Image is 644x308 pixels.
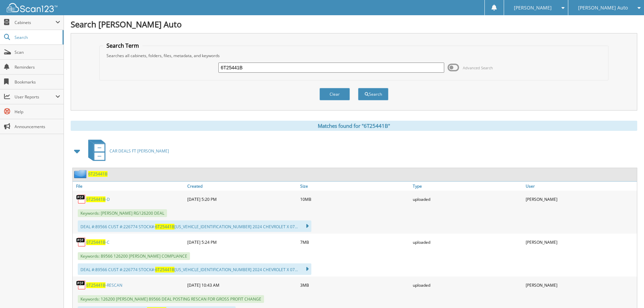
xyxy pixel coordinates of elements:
[411,182,524,191] a: Type
[186,235,299,249] div: [DATE] 5:24 PM
[15,109,60,115] span: Help
[7,3,57,12] img: scan123-logo-white.svg
[463,65,493,70] span: Advanced Search
[78,220,311,232] div: DEAL #:89566 CUST #:226774 STOCK#: [US_VEHICLE_IDENTIFICATION_NUMBER] 2024 CHEVROLET X 07...
[15,124,60,129] span: Announcements
[78,295,264,303] span: Keywords: 126200 [PERSON_NAME] 89566 DEAL POSTING RESCAN FOR GROSS PROFIT CHANGE
[86,239,105,245] span: 6T25441B
[78,252,190,260] span: Keywords: 89566 126200 [PERSON_NAME] COMPLIANCE
[71,121,637,131] div: Matches found for "6T25441B"
[103,53,605,58] div: Searches all cabinets, folders, files, metadata, and keywords
[15,49,60,55] span: Scan
[411,278,524,292] div: uploaded
[84,138,169,164] a: CAR DEALS FT [PERSON_NAME]
[524,278,637,292] div: [PERSON_NAME]
[155,267,174,273] span: 6T25441B
[186,182,299,191] a: Created
[71,19,637,30] h1: Search [PERSON_NAME] Auto
[76,194,86,204] img: PDF.png
[86,196,110,202] a: 6T25441B-D
[86,196,105,202] span: 6T25441B
[299,192,411,206] div: 10MB
[15,94,55,100] span: User Reports
[86,239,110,245] a: 6T25441B-C
[299,182,411,191] a: Size
[514,6,552,10] span: [PERSON_NAME]
[578,6,628,10] span: [PERSON_NAME] Auto
[86,282,122,288] a: 6T25441B-RESCAN
[186,278,299,292] div: [DATE] 10:43 AM
[88,171,108,177] a: 6T25441B
[524,235,637,249] div: [PERSON_NAME]
[103,42,142,49] legend: Search Term
[78,263,311,275] div: DEAL #:89566 CUST #:226774 STOCK#: [US_VEHICLE_IDENTIFICATION_NUMBER] 2024 CHEVROLET X 07...
[411,192,524,206] div: uploaded
[76,237,86,247] img: PDF.png
[299,235,411,249] div: 7MB
[76,280,86,290] img: PDF.png
[319,88,350,100] button: Clear
[524,182,637,191] a: User
[186,192,299,206] div: [DATE] 5:20 PM
[524,192,637,206] div: [PERSON_NAME]
[299,278,411,292] div: 3MB
[15,34,59,40] span: Search
[411,235,524,249] div: uploaded
[78,209,167,217] span: Keywords: [PERSON_NAME] RG126200 DEAL
[15,64,60,70] span: Reminders
[358,88,388,100] button: Search
[74,170,88,178] img: folder2.png
[15,20,55,25] span: Cabinets
[155,224,174,230] span: 6T25441B
[73,182,186,191] a: File
[86,282,105,288] span: 6T25441B
[110,148,169,154] span: CAR DEALS FT [PERSON_NAME]
[15,79,60,85] span: Bookmarks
